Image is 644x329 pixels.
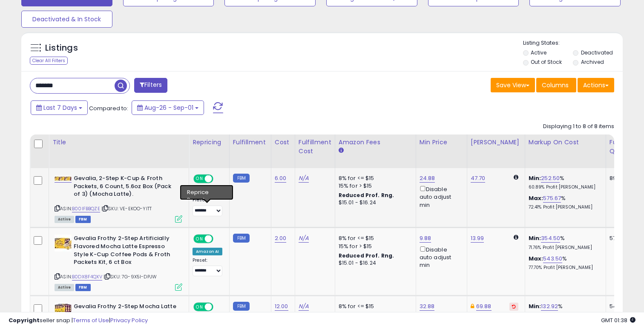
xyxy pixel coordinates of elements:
[275,302,288,311] a: 12.00
[73,316,109,324] a: Terms of Use
[420,174,435,183] a: 24.88
[193,197,223,216] div: Preset:
[471,138,521,147] div: [PERSON_NAME]
[543,194,561,203] a: 575.67
[55,175,182,222] div: ASIN:
[476,302,492,311] a: 69.88
[233,302,250,311] small: FBM
[543,123,614,131] div: Displaying 1 to 8 of 8 items
[339,260,409,267] div: $15.01 - $16.24
[74,175,177,200] b: Gevalia, 2-Step K-Cup & Froth Packets, 6 Count, 5.6oz Box (Pack of 3) (Mocha Latte).
[536,78,576,92] button: Columns
[529,234,541,242] b: Min:
[529,195,599,210] div: %
[193,138,226,147] div: Repricing
[30,57,68,65] div: Clear All Filters
[52,138,185,147] div: Title
[541,302,558,311] a: 132.92
[529,303,599,318] div: %
[74,235,177,268] b: Gevalia Frothy 2-Step Artificially Flavored Mocha Latte Espresso Style K-Cup Coffee Pods & Froth ...
[339,147,344,154] small: Amazon Fees.
[72,273,102,280] a: B0DX8F4QXV
[542,81,569,89] span: Columns
[9,317,148,325] div: seller snap | |
[531,49,546,56] label: Active
[339,243,409,250] div: 15% for > $15
[339,303,409,310] div: 8% for <= $15
[233,138,267,147] div: Fulfillment
[529,138,602,147] div: Markup on Cost
[339,235,409,242] div: 8% for <= $15
[299,138,331,156] div: Fulfillment Cost
[529,184,599,190] p: 60.89% Profit [PERSON_NAME]
[212,175,226,183] span: OFF
[55,216,74,223] span: All listings currently available for purchase on Amazon
[339,192,394,199] b: Reduced Prof. Rng.
[339,182,409,190] div: 15% for > $15
[193,257,223,277] div: Preset:
[541,174,560,183] a: 252.50
[420,184,460,209] div: Disable auto adjust min
[194,235,205,243] span: ON
[529,175,599,190] div: %
[72,205,100,212] a: B00IFBBQZE
[529,255,599,271] div: %
[529,255,543,263] b: Max:
[194,175,205,183] span: ON
[275,234,287,243] a: 2.00
[9,316,40,324] strong: Copyright
[491,78,535,92] button: Save View
[194,303,205,311] span: ON
[212,235,226,243] span: OFF
[609,175,636,182] div: 89
[134,78,167,93] button: Filters
[581,49,613,56] label: Deactivated
[132,100,204,115] button: Aug-26 - Sep-01
[55,284,74,291] span: All listings currently available for purchase on Amazon
[31,100,88,115] button: Last 7 Days
[55,235,182,290] div: ASIN:
[529,302,541,310] b: Min:
[75,216,91,223] span: FBM
[609,235,636,242] div: 578
[601,316,635,324] span: 2025-09-9 01:38 GMT
[75,284,91,291] span: FBM
[531,58,562,66] label: Out of Stock
[529,265,599,271] p: 77.70% Profit [PERSON_NAME]
[420,138,463,147] div: Min Price
[299,302,309,311] a: N/A
[523,39,623,47] p: Listing States:
[339,175,409,182] div: 8% for <= $15
[103,273,157,280] span: | SKU: 7G-9X5I-DPJW
[101,205,152,212] span: | SKU: VE-EKOO-YITT
[45,42,78,54] h5: Listings
[299,234,309,243] a: N/A
[275,174,287,183] a: 6.00
[275,138,291,147] div: Cost
[609,138,639,156] div: Fulfillable Quantity
[233,234,250,243] small: FBM
[339,252,394,259] b: Reduced Prof. Rng.
[529,245,599,251] p: 71.76% Profit [PERSON_NAME]
[299,174,309,183] a: N/A
[89,104,128,112] span: Compared to:
[529,194,543,202] b: Max:
[110,316,148,324] a: Privacy Policy
[471,174,486,183] a: 47.70
[525,134,606,168] th: The percentage added to the cost of goods (COGS) that forms the calculator for Min & Max prices.
[21,11,112,28] button: Deactivated & In Stock
[55,235,72,252] img: 51f0yCWHJrL._SL40_.jpg
[233,174,250,183] small: FBM
[193,248,222,255] div: Amazon AI
[339,199,409,206] div: $15.01 - $16.24
[581,58,604,66] label: Archived
[578,78,614,92] button: Actions
[339,138,412,147] div: Amazon Fees
[543,255,562,263] a: 543.50
[420,302,435,311] a: 32.88
[541,234,560,243] a: 354.50
[55,303,72,320] img: 51BVX6hUOEL._SL40_.jpg
[529,174,541,182] b: Min:
[420,245,460,269] div: Disable auto adjust min
[420,234,431,243] a: 9.88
